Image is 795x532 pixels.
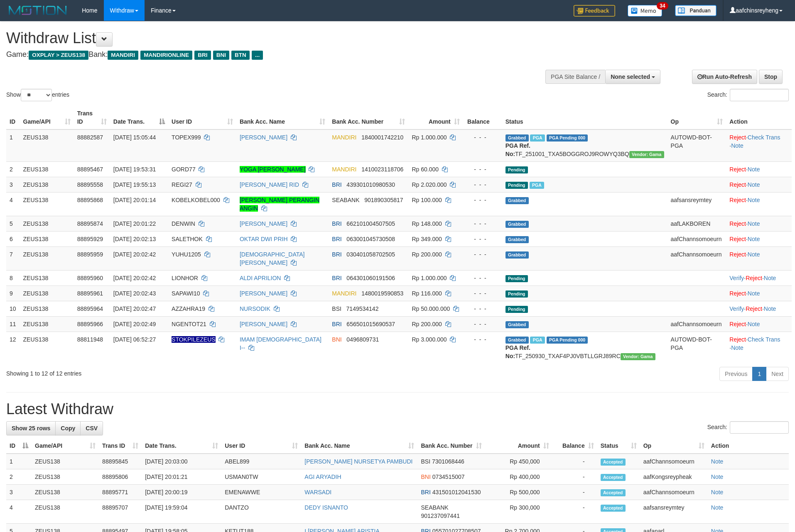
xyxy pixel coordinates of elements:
[726,106,792,129] th: Action
[466,305,499,313] div: - - -
[32,454,99,469] td: ZEUS138
[77,181,103,188] span: 88895558
[6,4,69,17] img: MOTION_logo.png
[764,275,776,281] a: Note
[6,192,20,216] td: 4
[505,306,528,313] span: Pending
[485,454,552,469] td: Rp 450,000
[6,366,325,378] div: Showing 1 to 12 of 12 entries
[364,197,403,203] span: Copy 901890305817 to clipboard
[746,305,762,312] a: Reject
[729,336,746,343] a: Reject
[113,236,156,242] span: [DATE] 20:02:13
[172,197,220,203] span: KOBELKOBEL000
[240,336,321,351] a: IMAM [DEMOGRAPHIC_DATA] I--
[412,336,447,343] span: Rp 3.000.000
[304,473,341,480] a: AGI ARYADIH
[20,192,74,216] td: ZEUS138
[530,337,545,344] span: Marked by aafsreyleap
[412,166,439,173] span: Rp 60.000
[748,197,760,203] a: Note
[729,305,744,312] a: Verify
[729,251,746,258] a: Reject
[221,500,301,524] td: DANTZO
[113,321,156,327] span: [DATE] 20:02:49
[726,192,792,216] td: ·
[726,129,792,162] td: · ·
[485,500,552,524] td: Rp 300,000
[6,89,69,101] label: Show entries
[552,500,597,524] td: -
[172,220,195,227] span: DENWIN
[729,181,746,188] a: Reject
[726,332,792,364] td: · ·
[332,181,341,188] span: BRI
[552,454,597,469] td: -
[113,275,156,281] span: [DATE] 20:02:42
[729,134,746,141] a: Reject
[6,161,20,177] td: 2
[412,181,447,188] span: Rp 2.020.000
[412,197,442,203] span: Rp 100.000
[746,275,762,281] a: Reject
[6,421,56,435] a: Show 25 rows
[304,504,348,511] a: DEDY ISNANTO
[640,438,708,454] th: Op: activate to sort column ascending
[421,473,430,480] span: BNI
[463,106,502,129] th: Balance
[240,197,319,212] a: [PERSON_NAME] PERANGIN ANGIN
[505,236,529,243] span: Grabbed
[505,166,528,173] span: Pending
[412,275,447,281] span: Rp 1.000.000
[86,425,98,432] span: CSV
[752,367,766,381] a: 1
[77,251,103,258] span: 88895959
[6,454,32,469] td: 1
[213,51,229,60] span: BNI
[421,458,430,465] span: BSI
[726,231,792,246] td: ·
[412,134,447,141] span: Rp 1.000.000
[485,469,552,485] td: Rp 400,000
[221,485,301,500] td: EMENAWWE
[55,421,81,435] a: Copy
[20,106,74,129] th: Game/API: activate to sort column ascending
[346,305,379,312] span: Copy 7149534142 to clipboard
[172,275,198,281] span: LIONHOR
[485,485,552,500] td: Rp 500,000
[505,182,528,189] span: Pending
[6,231,20,246] td: 6
[99,500,142,524] td: 88895707
[240,290,287,297] a: [PERSON_NAME]
[707,89,789,101] label: Search:
[332,336,341,343] span: BNI
[726,216,792,231] td: ·
[77,197,103,203] span: 88895868
[77,336,103,343] span: 88811948
[304,458,412,465] a: [PERSON_NAME] NURSETYA PAMBUDI
[32,469,99,485] td: ZEUS138
[6,316,20,332] td: 11
[346,220,395,227] span: Copy 662101004507505 to clipboard
[240,321,287,327] a: [PERSON_NAME]
[466,196,499,204] div: - - -
[6,438,32,454] th: ID: activate to sort column descending
[628,5,662,17] img: Button%20Memo.svg
[726,177,792,192] td: ·
[621,353,655,360] span: Vendor URL: https://trx31.1velocity.biz
[110,106,168,129] th: Date Trans.: activate to sort column descending
[99,454,142,469] td: 88895845
[408,106,463,129] th: Amount: activate to sort column ascending
[332,305,341,312] span: BSI
[748,236,760,242] a: Note
[711,458,724,465] a: Note
[667,129,726,162] td: AUTOWD-BOT-PGA
[332,290,356,297] span: MANDIRI
[748,134,780,141] a: Check Trans
[729,197,746,203] a: Reject
[332,251,341,258] span: BRI
[77,236,103,242] span: 88895929
[113,197,156,203] span: [DATE] 20:01:14
[113,166,156,173] span: [DATE] 19:53:31
[667,332,726,364] td: AUTOWD-BOT-PGA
